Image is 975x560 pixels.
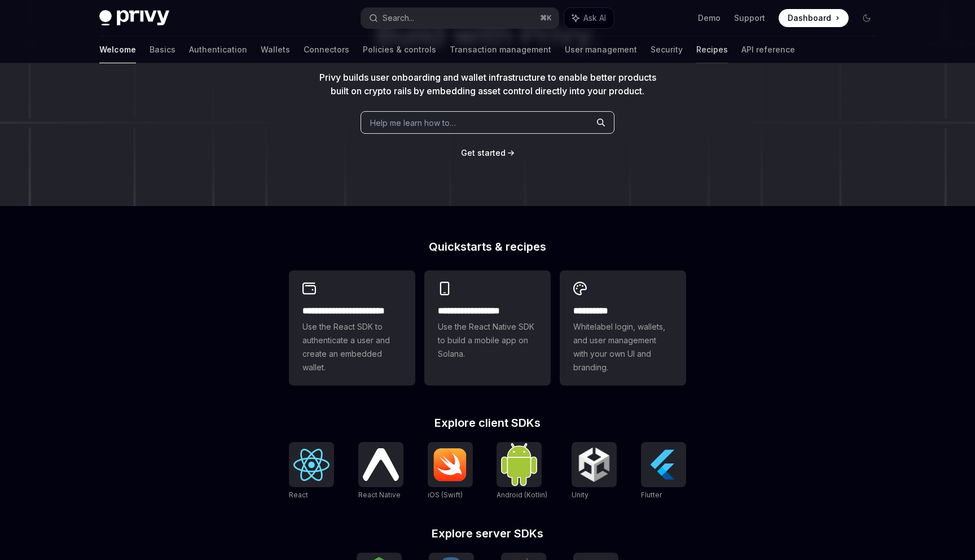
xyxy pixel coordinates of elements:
[289,491,308,499] span: React
[583,12,606,24] span: Ask AI
[497,491,547,499] span: Android (Kotlin)
[428,491,463,499] span: iOS (Swift)
[641,491,662,499] span: Flutter
[261,36,290,63] a: Wallets
[432,448,468,482] img: iOS (Swift)
[99,36,136,63] a: Welcome
[424,270,551,386] a: **** **** **** ***Use the React Native SDK to build a mobile app on Solana.
[734,12,765,24] a: Support
[363,448,399,480] img: React Native
[363,36,436,63] a: Policies & controls
[788,12,831,24] span: Dashboard
[497,442,547,501] a: Android (Kotlin)Android (Kotlin)
[698,12,721,24] a: Demo
[564,8,614,28] button: Ask AI
[651,36,683,63] a: Security
[450,36,551,63] a: Transaction management
[461,147,506,159] a: Get started
[576,447,612,483] img: Unity
[540,14,552,23] span: ⌘ K
[370,117,456,129] span: Help me learn how to…
[289,442,334,501] a: ReactReact
[572,442,617,501] a: UnityUnity
[358,491,401,499] span: React Native
[565,36,637,63] a: User management
[573,320,673,374] span: Whitelabel login, wallets, and user management with your own UI and branding.
[461,148,506,158] span: Get started
[428,442,473,501] a: iOS (Swift)iOS (Swift)
[438,320,537,361] span: Use the React Native SDK to build a mobile app on Solana.
[858,9,876,27] button: Toggle dark mode
[293,449,330,481] img: React
[358,442,403,501] a: React NativeReact Native
[779,9,849,27] a: Dashboard
[560,270,686,386] a: **** *****Whitelabel login, wallets, and user management with your own UI and branding.
[150,36,175,63] a: Basics
[289,528,686,539] h2: Explore server SDKs
[319,72,656,97] span: Privy builds user onboarding and wallet infrastructure to enable better products built on crypto ...
[572,491,588,499] span: Unity
[361,8,559,28] button: Search...⌘K
[99,10,169,26] img: dark logo
[304,36,349,63] a: Connectors
[302,320,402,374] span: Use the React SDK to authenticate a user and create an embedded wallet.
[696,36,728,63] a: Recipes
[383,11,414,25] div: Search...
[289,417,686,428] h2: Explore client SDKs
[501,443,537,485] img: Android (Kotlin)
[289,241,686,252] h2: Quickstarts & recipes
[189,36,247,63] a: Authentication
[741,36,795,63] a: API reference
[645,447,682,483] img: Flutter
[641,442,686,501] a: FlutterFlutter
